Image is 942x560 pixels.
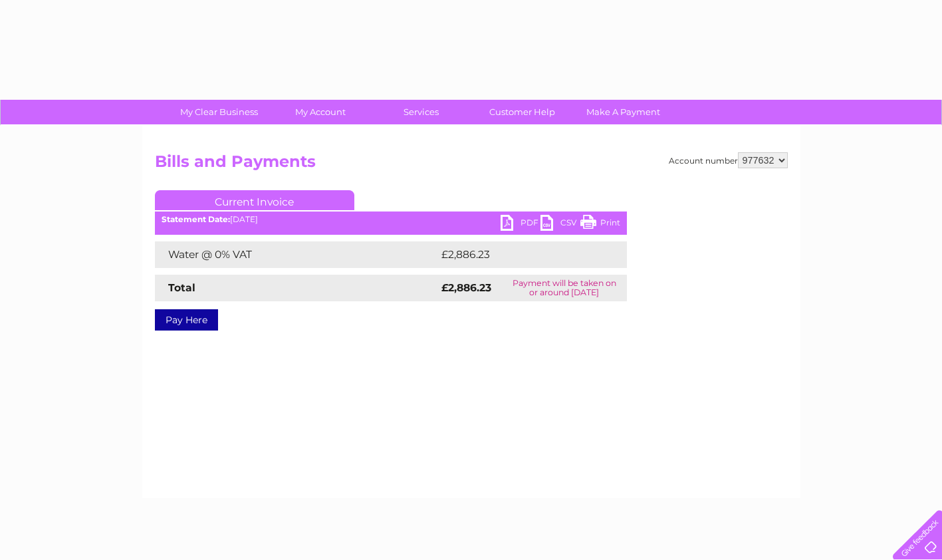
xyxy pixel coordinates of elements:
[580,215,620,234] a: Print
[501,215,540,234] a: PDF
[155,152,788,178] h2: Bills and Payments
[568,100,678,124] a: Make A Payment
[467,100,577,124] a: Customer Help
[669,152,788,168] div: Account number
[441,281,491,294] strong: £2,886.23
[168,281,195,294] strong: Total
[265,100,375,124] a: My Account
[155,309,218,331] a: Pay Here
[155,241,438,268] td: Water @ 0% VAT
[502,275,627,301] td: Payment will be taken on or around [DATE]
[162,214,230,224] b: Statement Date:
[155,190,354,210] a: Current Invoice
[438,241,606,268] td: £2,886.23
[155,215,627,224] div: [DATE]
[164,100,274,124] a: My Clear Business
[366,100,476,124] a: Services
[540,215,580,234] a: CSV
